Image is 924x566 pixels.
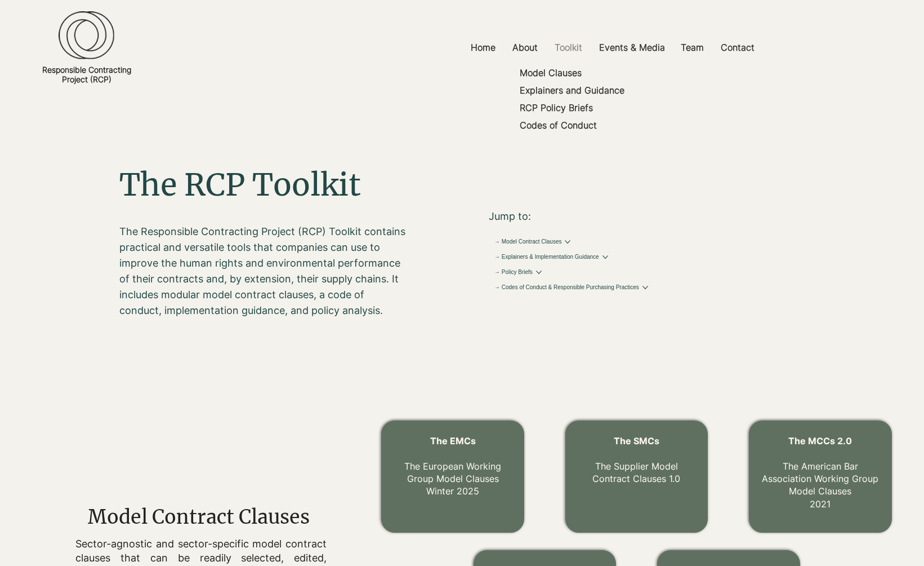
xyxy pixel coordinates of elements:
[507,35,543,60] p: About
[715,35,760,60] p: Contact
[462,35,504,60] a: Home
[327,35,898,60] nav: Site
[515,117,601,134] p: Codes of Conduct
[762,435,878,510] a: The MCCs 2.0 The American Bar Association Working Group Model Clauses2021
[42,65,131,84] a: Responsible ContractingProject (RCP)
[512,82,632,99] a: Explainers and Guidance
[602,254,608,260] button: More → Explainers & Implementation Guidance pages
[494,238,562,246] a: → Model Contract Clauses
[465,35,501,60] p: Home
[515,99,597,117] p: RCP Policy Briefs
[546,35,591,60] a: Toolkit
[119,224,407,319] p: The Responsible Contracting Project (RCP) Toolkit contains practical and versatile tools that com...
[614,435,659,446] a: The SMCs
[536,269,542,275] button: More → Policy Briefs pages
[592,461,680,484] a: The Supplier Model Contract Clauses 1.0
[515,82,629,99] p: Explainers and Guidance
[515,64,586,82] p: Model Clauses
[494,268,533,277] a: → Policy Briefs
[512,117,632,134] a: Codes of Conduct
[430,435,476,446] span: The EMCs
[504,35,546,60] a: About
[642,285,648,290] button: More → Codes of Conduct & Responsible Purchasing Practices pages
[404,435,501,497] a: The EMCs The European Working Group Model ClausesWinter 2025
[489,209,729,223] p: Jump to:
[591,35,672,60] a: Events & Media
[712,35,763,60] a: Contact
[672,35,712,60] a: Team
[593,35,671,60] p: Events & Media
[565,239,570,245] button: More → Model Contract Clauses pages
[549,35,588,60] p: Toolkit
[489,237,663,293] nav: Site
[512,64,632,82] a: Model Clauses
[88,505,310,529] span: Model Contract Clauses
[675,35,709,60] p: Team
[494,284,639,292] a: → Codes of Conduct & Responsible Purchasing Practices
[494,253,599,262] a: → Explainers & Implementation Guidance
[119,166,361,204] span: The RCP Toolkit
[512,99,632,117] a: RCP Policy Briefs
[788,435,852,446] span: The MCCs 2.0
